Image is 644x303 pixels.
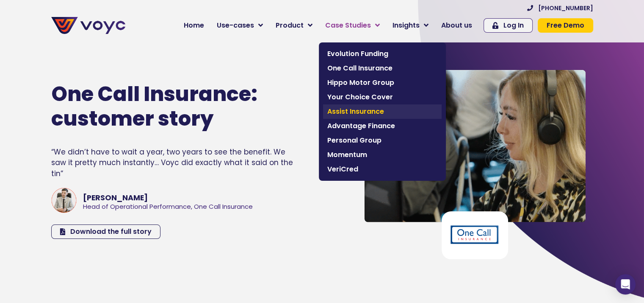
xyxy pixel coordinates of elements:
a: Product [269,17,319,34]
a: VeriCred [323,162,442,177]
a: Log In [484,18,533,33]
a: Advantage Finance [323,119,442,133]
a: Momentum [323,148,442,162]
span: About us [441,20,472,31]
a: Insights [386,17,435,34]
span: [PHONE_NUMBER] [538,5,593,11]
div: [PERSON_NAME] [83,192,253,203]
a: Use-cases [210,17,269,34]
img: voyc-full-logo [51,17,125,34]
span: Insights [392,20,420,31]
a: Case Studies [319,17,386,34]
a: Evolution Funding [323,47,442,61]
span: Evolution Funding [327,49,437,59]
span: VeriCred [327,164,437,174]
span: Personal Group [327,135,437,146]
span: Assist Insurance [327,107,437,117]
div: “We didn’t have to wait a year, two years to see the benefit. We saw it pretty much instantly… Vo... [51,147,293,180]
span: Home [184,20,204,31]
a: Assist Insurance [323,104,442,119]
span: One Call Insurance [327,63,437,73]
div: Head of Operational Performance, One Call Insurance [83,204,253,210]
span: Download the full story [70,228,152,235]
span: Product [276,20,304,31]
span: Case Studies [325,20,371,31]
span: Advantage Finance [327,121,437,131]
a: Personal Group [323,133,442,148]
span: Hippo Motor Group [327,78,437,88]
a: Your Choice Cover [323,90,442,104]
h1: One Call Insurance: customer story [51,82,279,131]
a: One Call Insurance [323,61,442,76]
div: Open Intercom Messenger [615,274,636,295]
a: About us [435,17,478,34]
a: [PHONE_NUMBER] [527,5,593,11]
a: Home [177,17,210,34]
a: Free Demo [538,18,593,33]
a: Download the full story [51,224,160,239]
span: Momentum [327,150,437,160]
span: Use-cases [217,20,254,31]
span: Free Demo [547,22,584,29]
span: Your Choice Cover [327,92,437,102]
a: Hippo Motor Group [323,76,442,90]
span: Log In [503,22,524,29]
